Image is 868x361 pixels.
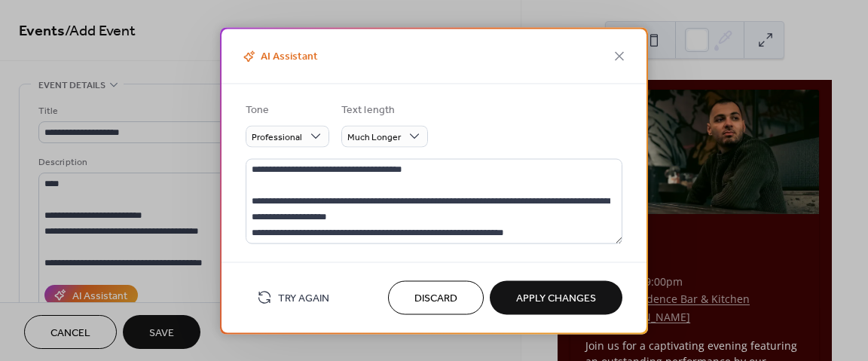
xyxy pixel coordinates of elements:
span: Discard [414,291,457,307]
button: Apply Changes [490,280,622,314]
span: Much Longer [347,129,401,146]
span: Try Again [278,291,329,307]
button: Try Again [246,285,341,310]
div: Text length [341,102,425,118]
button: Discard [388,280,484,314]
span: Apply Changes [516,291,596,307]
div: Tone [246,102,326,118]
span: AI Assistant [240,48,318,66]
span: Professional [252,129,302,146]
